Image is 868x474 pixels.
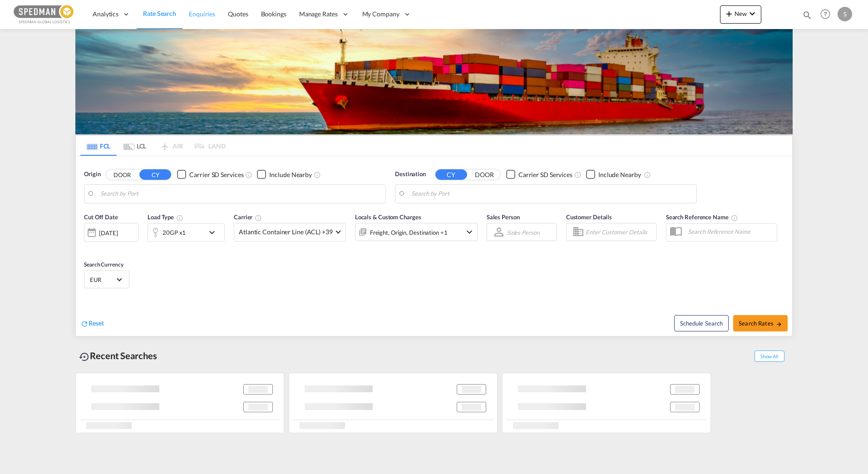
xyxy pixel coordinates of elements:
[355,213,421,221] span: Locals & Custom Charges
[464,227,475,237] md-icon: icon-chevron-down
[239,227,333,237] span: Atlantic Container Line (ACL) +39
[739,320,782,327] span: Search Rates
[177,170,243,179] md-checkbox: Checkbox No Ink
[818,6,833,22] span: Help
[14,4,75,25] img: c12ca350ff1b11efb6b291369744d907.png
[747,8,758,19] md-icon: icon-chevron-down
[84,170,100,179] span: Origin
[261,10,286,18] span: Bookings
[148,213,183,221] span: Load Type
[245,171,252,178] md-icon: Unchecked: Search for CY (Container Yard) services for all selected carriers.Checked : Search for...
[586,225,654,239] input: Enter Customer Details
[731,214,738,222] md-icon: Your search will be saved by the below given name
[720,5,761,24] button: icon-plus 400-fgNewicon-chevron-down
[674,315,729,331] button: Note: By default Schedule search will only considerorigin ports, destination ports and cut off da...
[469,169,500,180] button: DOOR
[163,226,186,239] div: 20GP x1
[683,225,777,238] input: Search Reference Name
[143,10,176,17] span: Rate Search
[106,169,138,180] button: DOOR
[644,171,651,178] md-icon: Unchecked: Ignores neighbouring ports when fetching rates.Checked : Includes neighbouring ports w...
[257,170,312,179] md-checkbox: Checkbox No Ink
[79,351,90,362] md-icon: icon-backup-restore
[80,319,104,329] div: icon-refreshReset
[724,8,735,19] md-icon: icon-plus 400-fg
[802,10,812,20] md-icon: icon-magnify
[100,187,381,201] input: Search by Port
[838,7,852,21] div: S
[234,213,262,221] span: Carrier
[76,156,792,336] div: Origin DOOR CY Checkbox No InkUnchecked: Search for CY (Container Yard) services for all selected...
[84,261,123,268] span: Search Currency
[80,136,117,156] md-tab-item: FCL
[411,187,692,201] input: Search by Port
[189,10,215,18] span: Enquiries
[566,213,612,221] span: Customer Details
[299,10,338,19] span: Manage Rates
[84,213,118,221] span: Cut Off Date
[724,10,758,17] span: New
[176,214,183,222] md-icon: icon-information-outline
[255,214,262,222] md-icon: The selected Trucker/Carrierwill be displayed in the rate results If the rates are from another f...
[733,315,788,331] button: Search Ratesicon-arrow-right
[802,10,812,24] div: icon-magnify
[117,136,153,156] md-tab-item: LCL
[269,170,312,179] div: Include Nearby
[89,319,104,327] span: Reset
[598,170,641,179] div: Include Nearby
[314,171,321,178] md-icon: Unchecked: Ignores neighbouring ports when fetching rates.Checked : Includes neighbouring ports w...
[90,276,115,284] span: EUR
[84,223,138,242] div: [DATE]
[80,136,226,156] md-pagination-wrapper: Use the left and right arrow keys to navigate between tabs
[586,170,641,179] md-checkbox: Checkbox No Ink
[89,273,124,286] md-select: Select Currency: € EUREuro
[435,169,467,180] button: CY
[207,227,222,238] md-icon: icon-chevron-down
[370,226,448,239] div: Freight Origin Destination Factory Stuffing
[75,29,793,134] img: LCL+%26+FCL+BACKGROUND.png
[818,6,838,23] div: Help
[506,226,541,239] md-select: Sales Person
[75,346,161,366] div: Recent Searches
[362,10,399,19] span: My Company
[99,229,118,237] div: [DATE]
[776,321,782,327] md-icon: icon-arrow-right
[228,10,248,18] span: Quotes
[574,171,582,178] md-icon: Unchecked: Search for CY (Container Yard) services for all selected carriers.Checked : Search for...
[355,223,478,241] div: Freight Origin Destination Factory Stuffingicon-chevron-down
[139,169,171,180] button: CY
[84,241,91,253] md-datepicker: Select
[93,10,118,19] span: Analytics
[487,213,520,221] span: Sales Person
[755,351,784,362] span: Show All
[506,170,572,179] md-checkbox: Checkbox No Ink
[518,170,572,179] div: Carrier SD Services
[148,223,225,242] div: 20GP x1icon-chevron-down
[666,213,738,221] span: Search Reference Name
[395,170,426,179] span: Destination
[189,170,243,179] div: Carrier SD Services
[80,320,89,328] md-icon: icon-refresh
